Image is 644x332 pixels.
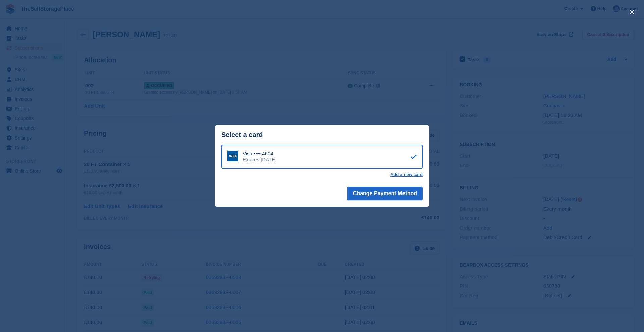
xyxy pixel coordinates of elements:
a: Add a new card [390,172,423,177]
div: Expires [DATE] [243,157,276,163]
div: Visa •••• 4604 [243,151,276,157]
button: close [627,7,637,17]
button: Change Payment Method [347,187,423,200]
div: Select a card [221,131,423,139]
img: Visa Logo [227,151,238,161]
